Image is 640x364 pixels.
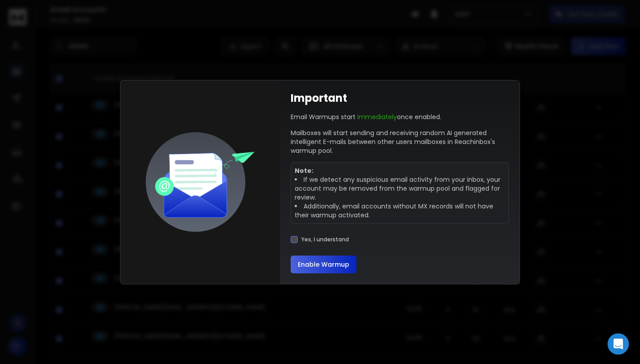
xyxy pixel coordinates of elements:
li: If we detect any suspicious email activity from your inbox, your account may be removed from the ... [295,175,505,202]
li: Additionally, email accounts without MX records will not have their warmup activated. [295,202,505,220]
button: Enable Warmup [291,256,356,273]
label: Yes, I understand [301,236,349,243]
p: Note: [295,166,505,175]
span: Immediately [357,112,397,121]
p: Mailboxes will start sending and receiving random AI generated intelligent E-mails between other ... [291,128,509,155]
h1: Important [291,91,347,105]
div: Open Intercom Messenger [608,333,629,355]
p: Email Warmups start once enabled. [291,112,441,121]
